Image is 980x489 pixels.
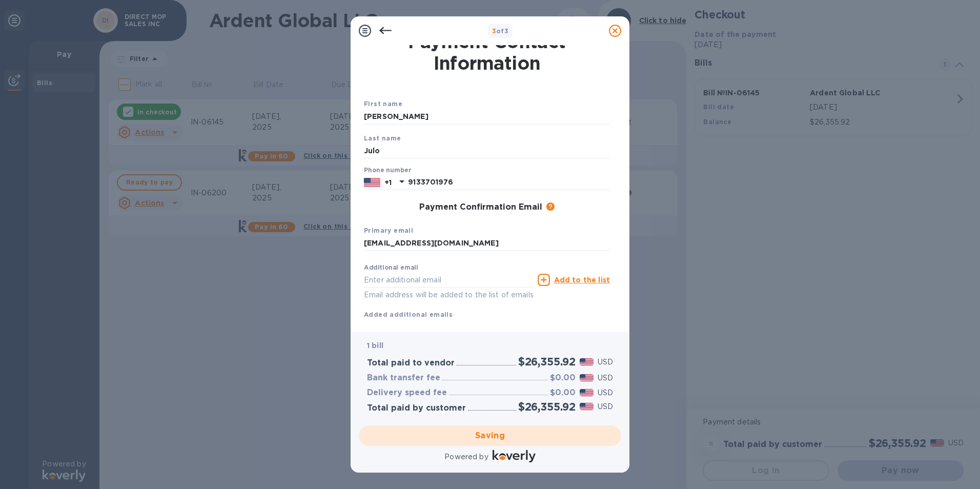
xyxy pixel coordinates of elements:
[364,272,534,288] input: Enter additional email
[518,400,576,413] h2: $26,355.92
[598,388,613,398] p: USD
[364,168,411,174] label: Phone number
[580,389,594,396] img: USD
[367,341,383,350] b: 1 bill
[364,134,401,142] b: Last name
[444,452,488,462] p: Powered by
[492,27,509,35] b: of 3
[408,175,610,190] input: Enter your phone number
[580,403,594,410] img: USD
[364,109,610,125] input: Enter your first name
[364,31,610,74] h1: Payment Contact Information
[367,358,455,368] h3: Total paid to vendor
[367,403,466,413] h3: Total paid by customer
[364,143,610,158] input: Enter your last name
[364,311,453,318] b: Added additional emails
[598,401,613,412] p: USD
[550,388,576,398] h3: $0.00
[367,388,447,398] h3: Delivery speed fee
[364,265,418,271] label: Additional email
[518,355,576,368] h2: $26,355.92
[554,276,610,284] u: Add to the list
[364,100,402,108] b: First name
[493,450,536,462] img: Logo
[492,27,496,35] span: 3
[419,202,542,212] h3: Payment Confirmation Email
[364,227,413,234] b: Primary email
[580,374,594,381] img: USD
[364,236,610,251] input: Enter your primary name
[550,373,576,383] h3: $0.00
[364,177,380,188] img: US
[598,357,613,368] p: USD
[364,289,534,301] p: Email address will be added to the list of emails
[367,373,440,383] h3: Bank transfer fee
[598,373,613,383] p: USD
[384,177,392,188] p: +1
[580,358,594,365] img: USD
